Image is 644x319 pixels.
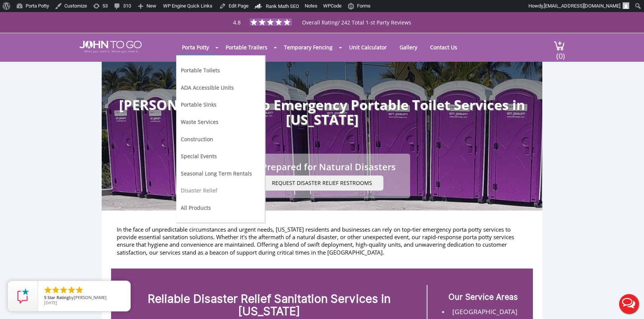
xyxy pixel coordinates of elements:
li:  [67,285,76,295]
li:  [51,285,60,295]
button: Live Chat [614,289,644,319]
a: Porta Potty [176,40,215,55]
li:  [59,285,68,295]
span: [DATE] [44,300,57,305]
li:  [75,285,84,295]
a: Portable Trailers [220,40,273,55]
a: Gallery [394,40,423,55]
h2: Reliable Disaster Relief Sanitation Services in [US_STATE] [117,293,421,317]
span: [EMAIL_ADDRESS][DOMAIN_NAME] [544,3,620,9]
span: 5 [44,295,46,300]
a: [GEOGRAPHIC_DATA] [452,301,517,316]
a: Unit Calculator [343,40,392,55]
span: [PERSON_NAME] [74,295,107,300]
img: Review Rating [15,288,31,304]
button: Request Disaster Relief Restrooms [261,176,383,191]
span: Rank Math SEO [266,3,299,9]
span: Overall Rating/ 242 Total 1-st Party Reviews [302,19,411,41]
span: (0) [556,45,565,61]
img: JOHN to go [79,41,142,53]
p: In the face of unpredictable circumstances and urgent needs, [US_STATE] residents and businesses ... [117,226,527,256]
a: Contact Us [424,40,463,55]
a: Temporary Fencing [278,40,338,55]
span: 4.8 [233,19,241,26]
h2: Be Prepared for Natural Disasters [241,162,402,172]
img: cart a [554,41,565,51]
a: Request Disaster Relief Restrooms [261,179,383,186]
li:  [43,285,52,295]
span: Star Rating [47,295,69,300]
h2: Our Service Areas [449,293,527,301]
span: by [44,295,124,301]
h1: [PERSON_NAME] To Go Emergency Portable Toilet Services in [US_STATE] [107,70,537,127]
